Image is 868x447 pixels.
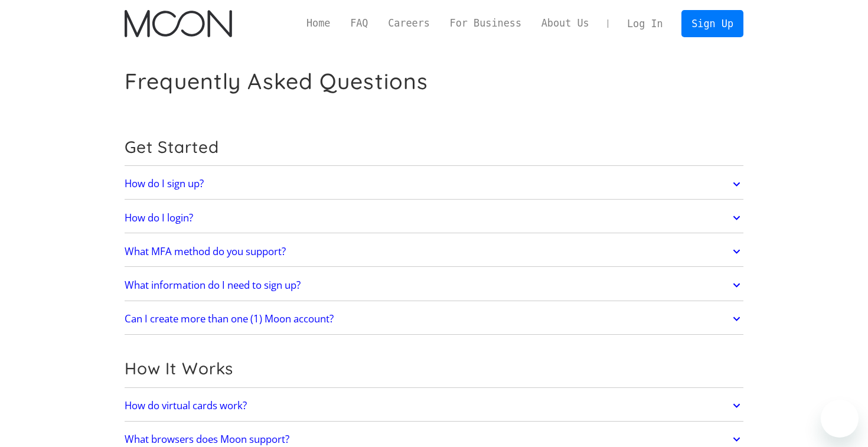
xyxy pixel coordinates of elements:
a: What MFA method do you support? [125,239,743,264]
a: About Us [531,16,599,31]
a: For Business [440,16,531,31]
h2: How It Works [125,358,743,379]
h2: What MFA method do you support? [125,246,286,257]
a: How do virtual cards work? [125,393,743,418]
img: Moon Logo [125,10,231,37]
h1: Frequently Asked Questions [125,68,428,94]
a: home [125,10,231,37]
a: Careers [378,16,439,31]
a: How do I sign up? [125,172,743,197]
a: FAQ [340,16,378,31]
a: Home [296,16,340,31]
h2: What information do I need to sign up? [125,279,301,291]
h2: How do virtual cards work? [125,400,247,412]
a: Log In [617,11,673,37]
a: How do I login? [125,205,743,230]
a: Sign Up [681,10,743,37]
h2: Get Started [125,137,743,157]
h2: How do I sign up? [125,178,204,190]
a: Can I create more than one (1) Moon account? [125,306,743,331]
iframe: Button to launch messaging window [821,400,859,438]
h2: What browsers does Moon support? [125,433,289,445]
h2: How do I login? [125,212,193,224]
h2: Can I create more than one (1) Moon account? [125,313,334,325]
a: What information do I need to sign up? [125,273,743,298]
